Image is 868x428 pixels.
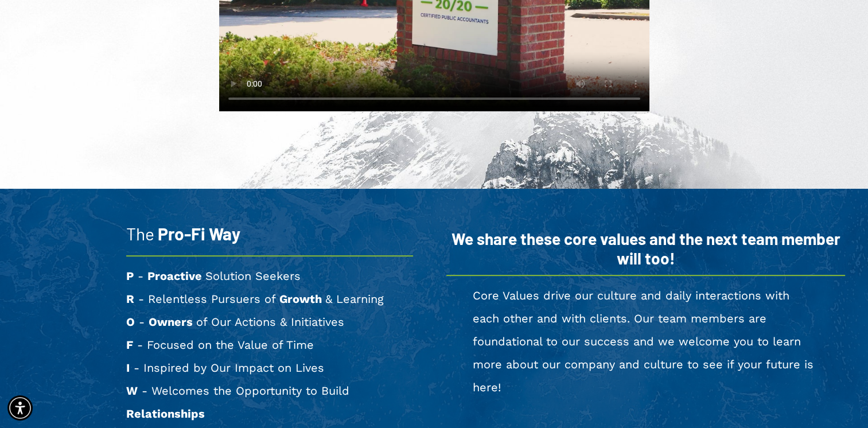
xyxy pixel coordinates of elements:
span: Relationships [126,407,205,421]
span: & Learning [325,292,384,306]
span: - Focused on the Value of Time [137,338,314,352]
span: - [138,269,143,283]
span: P [126,269,134,283]
span: Pro-Fi Way [158,223,240,244]
span: The [126,223,154,244]
span: - Relentless Pursuers of [138,292,275,306]
span: Growth [279,292,322,306]
span: We share these core values and the next team member will too! [451,229,840,268]
span: - Welcomes the Opportunity to Build [142,384,349,398]
span: R [126,292,134,306]
span: Solution Seekers [205,269,301,283]
span: I [126,361,130,375]
span: Proactive [147,269,202,283]
span: Core Values drive our culture and daily interactions with each other and with clients. Our team m... [472,289,813,394]
span: F [126,338,133,352]
span: of Our Actions & Initiatives [196,315,344,329]
div: Accessibility Menu [7,395,33,421]
span: Owners [149,315,193,329]
span: O [126,315,135,329]
span: - [139,315,145,329]
span: W [126,384,138,398]
span: - Inspired by Our Impact on Lives [134,361,324,375]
